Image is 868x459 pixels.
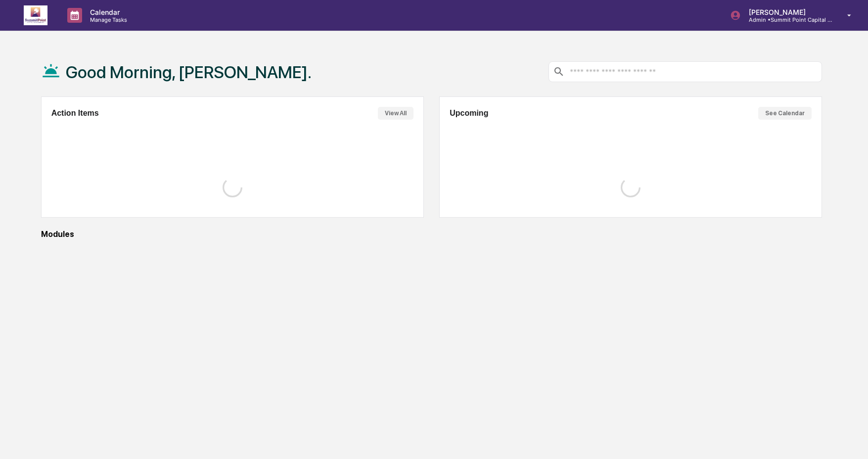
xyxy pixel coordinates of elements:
div: Modules [41,229,822,239]
h1: Good Morning, [PERSON_NAME]. [66,62,312,82]
h2: Upcoming [450,109,488,118]
p: Calendar [82,8,132,16]
button: See Calendar [758,107,812,120]
h2: Action Items [51,109,99,118]
p: Admin • Summit Point Capital Management [741,16,833,23]
img: logo [24,5,47,25]
p: Manage Tasks [82,16,132,23]
p: [PERSON_NAME] [741,8,833,16]
button: View All [378,107,413,120]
